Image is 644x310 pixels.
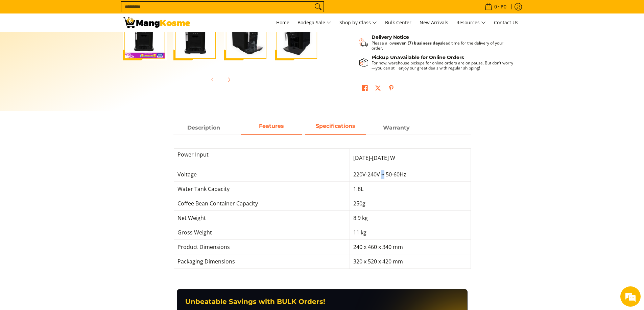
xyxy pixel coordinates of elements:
[273,13,293,32] a: Home
[174,240,350,254] td: Product Dimensions
[173,135,471,276] div: Description 2
[395,40,442,46] strong: seven (7) business days
[353,229,366,236] span: 11 kg
[297,19,331,27] span: Bodega Sale
[177,200,258,207] span: Coffee Bean Container Capacity
[177,150,346,166] p: Power Input
[385,19,411,26] span: Bulk Center
[35,38,114,47] div: Chat with us now
[316,123,355,129] strong: Specifications
[241,122,302,135] a: Description 1
[123,17,190,28] img: Condura Automatic Espresso Machine - Pamasko Sale l Mang Kosme
[372,54,464,60] strong: Pickup Unavailable for Online Orders
[3,184,129,208] textarea: Type your message and hit 'Enter'
[350,196,471,211] td: 250g
[372,60,515,71] p: For now, warehouse pickups for online orders are on pause. But don’t worry—you can still enjoy ou...
[294,13,335,32] a: Bodega Sale
[360,83,369,95] a: Share on Facebook
[174,211,350,225] td: Net Weight
[494,19,518,26] span: Contact Us
[386,83,396,95] a: Pin on Pinterest
[339,19,377,27] span: Shop by Class
[224,17,268,60] img: Condura Automatic Espresso Machine (Class A)-3
[353,243,403,251] span: 240 x 460 x 340 mm
[185,298,459,306] h3: Unbeatable Savings with BULK Orders!
[221,72,236,87] button: Next
[353,185,363,193] span: 1.8L
[420,19,448,26] span: New Arrivals
[493,4,498,9] span: 0
[39,85,93,153] span: We're online!
[491,13,522,32] a: Contact Us
[372,34,409,40] strong: Delivery Notice
[359,34,515,51] button: Shipping & Delivery
[174,182,350,196] td: Water Tank Capacity
[313,2,324,12] button: Search
[372,40,515,51] p: Please allow lead time for the delivery of your order.
[353,258,403,265] span: 320 x 520 x 420 mm
[174,254,350,269] td: Packaging Dimensions
[353,171,406,178] span: 220V-240V ~ 50-60Hz
[416,13,452,32] a: New Arrivals
[305,122,366,135] a: Description 2
[123,17,167,60] img: Condura Automatic Espresso Machine (Class A)-1
[373,83,383,95] a: Post on X
[259,123,284,129] strong: Features
[353,154,395,162] span: [DATE]-[DATE] W
[173,122,234,134] span: Description
[174,225,350,240] td: Gross Weight
[500,4,507,9] span: ₱0
[197,13,522,32] nav: Main Menu
[483,3,508,10] span: •
[336,13,380,32] a: Shop by Class
[366,122,427,134] span: Warranty
[174,167,350,182] td: Voltage
[275,17,319,60] img: Condura Automatic Espresso Machine (Class A)-4
[111,3,127,20] div: Minimize live chat window
[173,122,234,135] a: Description
[173,17,217,60] img: Condura Automatic Espresso Machine (Class A)-2
[456,19,486,27] span: Resources
[366,122,427,135] a: Description 3
[276,19,289,26] span: Home
[453,13,489,32] a: Resources
[353,214,368,222] span: 8.9 kg
[382,13,415,32] a: Bulk Center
